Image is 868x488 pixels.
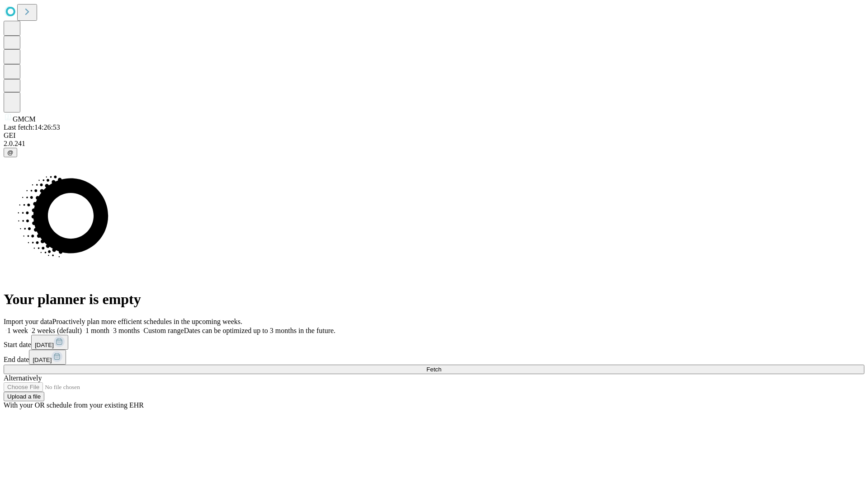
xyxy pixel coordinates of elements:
[4,392,44,401] button: Upload a file
[13,115,36,123] span: GMCM
[4,365,864,374] button: Fetch
[4,318,52,325] span: Import your data
[113,327,140,334] span: 3 months
[29,350,66,365] button: [DATE]
[4,291,864,308] h1: Your planner is empty
[85,327,109,334] span: 1 month
[32,327,82,334] span: 2 weeks (default)
[4,148,17,157] button: @
[35,342,54,348] span: [DATE]
[7,327,28,334] span: 1 week
[4,131,864,140] div: GEI
[4,123,60,131] span: Last fetch: 14:26:53
[4,374,42,382] span: Alternatively
[33,357,52,363] span: [DATE]
[7,149,14,156] span: @
[143,327,184,334] span: Custom range
[4,140,864,148] div: 2.0.241
[426,366,441,373] span: Fetch
[4,350,864,365] div: End date
[52,318,242,325] span: Proactively plan more efficient schedules in the upcoming weeks.
[4,335,864,350] div: Start date
[4,401,144,409] span: With your OR schedule from your existing EHR
[31,335,68,350] button: [DATE]
[184,327,335,334] span: Dates can be optimized up to 3 months in the future.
